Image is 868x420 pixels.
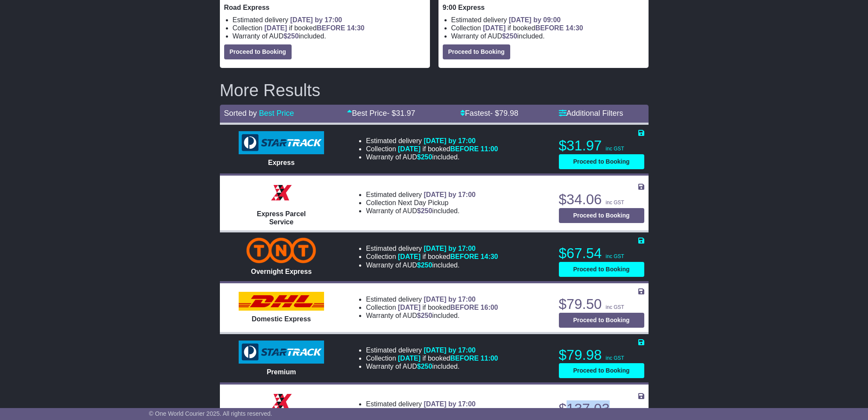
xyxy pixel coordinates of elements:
[366,295,498,303] li: Estimated delivery
[509,16,561,23] span: [DATE] by 09:00
[606,253,624,259] span: inc GST
[566,24,583,32] span: 14:30
[559,363,644,378] button: Proceed to Booking
[481,304,498,311] span: 16:00
[424,137,476,144] span: [DATE] by 17:00
[252,315,311,323] span: Domestic Express
[233,16,426,24] li: Estimated delivery
[424,400,476,408] span: [DATE] by 17:00
[451,24,644,32] li: Collection
[490,109,518,117] span: - $
[535,24,564,32] span: BEFORE
[606,200,624,206] span: inc GST
[290,16,342,23] span: [DATE] by 17:00
[224,109,257,117] span: Sorted by
[559,109,623,117] a: Additional Filters
[424,296,476,303] span: [DATE] by 17:00
[559,154,644,169] button: Proceed to Booking
[398,253,498,260] span: if booked
[366,261,498,269] li: Warranty of AUD included.
[559,262,644,277] button: Proceed to Booking
[559,296,644,313] p: $79.50
[269,389,294,414] img: Border Express: Express Bulk Service
[606,146,624,152] span: inc GST
[317,24,345,32] span: BEFORE
[481,355,498,362] span: 11:00
[559,137,644,154] p: $31.97
[239,341,324,364] img: StarTrack: Premium
[398,253,421,260] span: [DATE]
[506,32,517,40] span: 250
[233,24,426,32] li: Collection
[233,32,426,40] li: Warranty of AUD included.
[259,109,294,117] a: Best Price
[264,24,287,32] span: [DATE]
[267,368,296,376] span: Premium
[421,312,433,319] span: 250
[268,159,295,166] span: Express
[239,292,324,311] img: DHL: Domestic Express
[421,207,433,214] span: 250
[451,32,644,40] li: Warranty of AUD included.
[559,245,644,262] p: $67.54
[366,354,498,362] li: Collection
[398,355,498,362] span: if booked
[424,245,476,252] span: [DATE] by 17:00
[559,191,644,208] p: $34.06
[417,153,433,161] span: $
[443,3,644,12] p: 9:00 Express
[502,32,517,40] span: $
[283,32,299,40] span: $
[483,24,506,32] span: [DATE]
[224,44,292,59] button: Proceed to Booking
[559,208,644,223] button: Proceed to Booking
[460,109,518,117] a: Fastest- $79.98
[220,81,649,100] h2: More Results
[396,109,415,117] span: 31.97
[559,347,644,364] p: $79.98
[451,16,644,24] li: Estimated delivery
[224,3,426,12] p: Road Express
[366,311,498,320] li: Warranty of AUD included.
[387,109,415,117] span: - $
[424,191,476,198] span: [DATE] by 17:00
[287,32,299,40] span: 250
[417,363,433,370] span: $
[481,253,498,260] span: 14:30
[347,24,365,32] span: 14:30
[398,199,448,206] span: Next Day Pickup
[398,304,421,311] span: [DATE]
[347,109,415,117] a: Best Price- $31.97
[424,347,476,354] span: [DATE] by 17:00
[366,346,498,354] li: Estimated delivery
[366,244,498,253] li: Estimated delivery
[421,363,433,370] span: 250
[559,313,644,328] button: Proceed to Booking
[450,355,479,362] span: BEFORE
[366,400,476,408] li: Estimated delivery
[481,145,498,153] span: 11:00
[149,410,272,417] span: © One World Courier 2025. All rights reserved.
[366,199,476,207] li: Collection
[606,355,624,361] span: inc GST
[417,261,433,269] span: $
[366,303,498,311] li: Collection
[246,238,316,263] img: TNT Domestic: Overnight Express
[366,253,498,261] li: Collection
[366,153,498,161] li: Warranty of AUD included.
[483,24,583,32] span: if booked
[499,109,518,117] span: 79.98
[443,44,510,59] button: Proceed to Booking
[417,207,433,214] span: $
[450,253,479,260] span: BEFORE
[366,362,498,370] li: Warranty of AUD included.
[366,145,498,153] li: Collection
[398,304,498,311] span: if booked
[450,145,479,153] span: BEFORE
[606,304,624,310] span: inc GST
[421,153,433,161] span: 250
[421,261,433,269] span: 250
[398,145,498,153] span: if booked
[239,131,324,154] img: StarTrack: Express
[251,268,312,275] span: Overnight Express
